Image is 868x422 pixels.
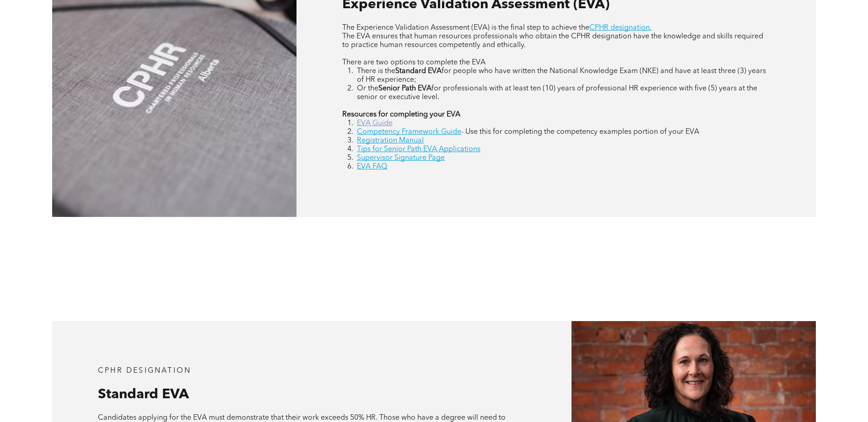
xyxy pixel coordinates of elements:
a: CPHR designation. [589,24,652,32]
span: for people who have written the National Knowledge Exam (NKE) and have at least three (3) years o... [357,68,766,84]
a: Competency Framework Guide [357,128,461,136]
span: The EVA ensures that human resources professionals who obtain the CPHR designation have the knowl... [342,33,763,49]
span: for professionals with at least ten (10) years of professional HR experience with five (5) years ... [357,85,757,101]
strong: Standard EVA [395,68,442,75]
span: Standard EVA [98,388,189,401]
span: There is the [357,68,395,75]
a: Tips for Senior Path EVA Applications [357,146,480,153]
a: EVA Guide [357,120,393,127]
a: EVA FAQ [357,163,387,170]
span: CPHR DESIGNATION [98,367,191,375]
span: There are two options to complete the EVA [342,59,485,66]
span: The Experience Validation Assessment (EVA) is the final step to achieve the [342,24,589,32]
a: Registration Manual [357,137,424,144]
strong: Resources for completing your EVA [342,111,460,118]
a: Supervisor Signature Page [357,154,445,162]
span: Or the [357,85,378,92]
span: - Use this for completing the competency examples portion of your EVA [461,128,699,136]
strong: Senior Path EVA [378,85,431,92]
